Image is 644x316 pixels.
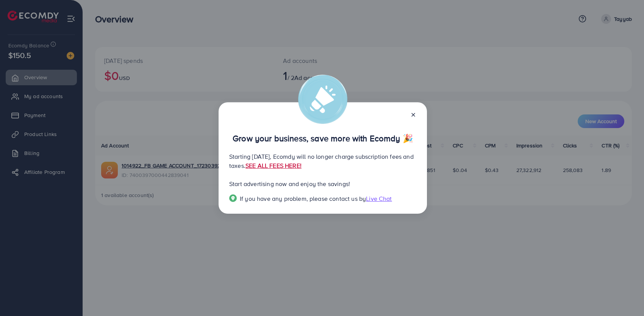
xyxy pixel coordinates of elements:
[229,134,416,143] p: Grow your business, save more with Ecomdy 🎉
[229,152,416,170] p: Starting [DATE], Ecomdy will no longer charge subscription fees and taxes.
[240,194,366,203] span: If you have any problem, please contact us by
[298,75,347,124] img: alert
[229,194,237,202] img: Popup guide
[245,161,302,170] a: SEE ALL FEES HERE!
[366,194,392,203] span: Live Chat
[229,179,416,188] p: Start advertising now and enjoy the savings!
